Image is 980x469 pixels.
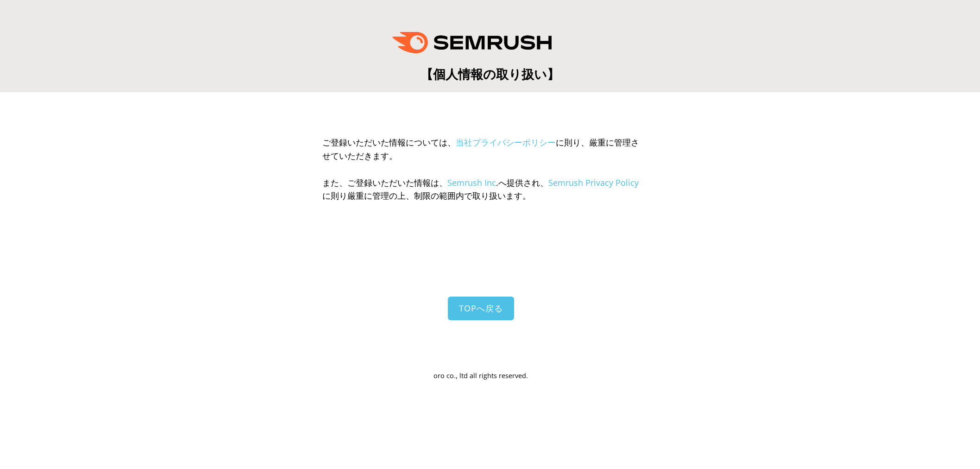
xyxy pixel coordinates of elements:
span: 【個人情報の取り扱い】 [421,65,559,82]
span: oro co., ltd all rights reserved. [433,371,528,380]
a: 当社プライバシーポリシー [456,137,556,148]
a: Semrush Inc [447,177,496,188]
a: Semrush Privacy Policy [548,177,639,188]
span: また、ご登録いただいた情報は、 .へ提供され、 に則り厳重に管理の上、制限の範囲内で取り扱います。 [322,177,639,202]
span: TOPへ戻る [459,303,503,314]
a: TOPへ戻る [448,297,514,320]
span: ご登録いただいた情報については、 に則り、厳重に管理させていただきます。 [322,137,639,161]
